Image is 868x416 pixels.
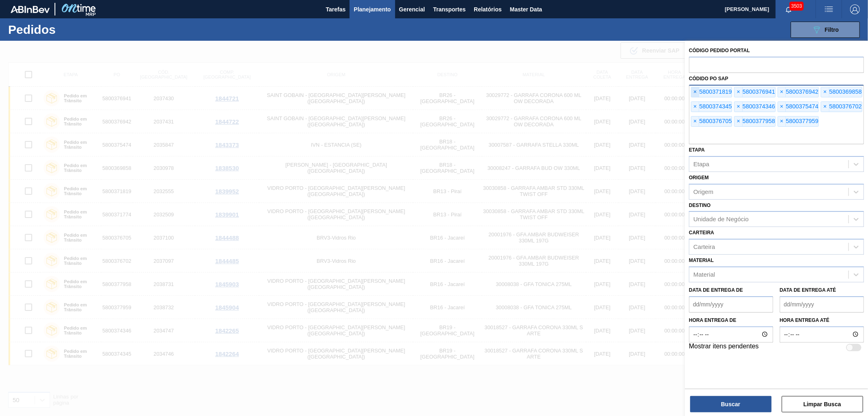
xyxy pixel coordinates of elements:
span: × [735,102,742,112]
div: 5800369858 [821,87,862,97]
img: userActions [824,4,834,14]
span: 3503 [789,2,804,11]
div: 5800374346 [734,101,775,112]
div: 5800376705 [691,116,732,127]
label: Carteira [689,230,714,236]
div: Material [693,271,715,278]
label: Data de Entrega até [780,287,836,293]
span: Master Data [510,4,542,14]
div: 5800376942 [778,87,819,97]
span: × [778,87,786,97]
label: Material [689,258,714,263]
span: × [821,87,829,97]
label: Origem [689,175,709,180]
img: TNhmsLtSVTkK8tSr43FrP2fwEKptu5GPRR3wAAAABJRU5ErkJggg== [11,6,50,13]
div: Unidade de Negócio [693,216,749,223]
span: × [691,102,699,112]
span: × [691,117,699,126]
div: 5800377958 [734,116,775,127]
label: Etapa [689,147,705,153]
button: Notificações [776,4,802,15]
label: Hora entrega de [689,315,773,326]
span: × [778,117,786,126]
div: 5800374345 [691,101,732,112]
div: 5800377959 [778,116,819,127]
div: 5800376702 [821,101,862,112]
img: Logout [850,4,860,14]
div: Origem [693,188,713,195]
span: × [778,102,786,112]
button: Filtro [791,22,860,38]
span: Relatórios [474,4,501,14]
input: dd/mm/yyyy [780,296,864,313]
span: × [735,87,742,97]
label: Mostrar itens pendentes [689,343,759,352]
div: 5800375474 [778,101,819,112]
span: Transportes [433,4,466,14]
div: 5800371819 [691,87,732,97]
h1: Pedidos [8,25,132,34]
div: 5800376941 [734,87,775,97]
span: Tarefas [326,4,346,14]
span: × [691,87,699,97]
div: Etapa [693,161,709,167]
label: Código Pedido Portal [689,48,750,53]
input: dd/mm/yyyy [689,296,773,313]
label: Hora entrega até [780,315,864,326]
span: Filtro [825,26,839,33]
span: × [821,102,829,112]
label: Códido PO SAP [689,76,728,81]
span: × [735,117,742,126]
span: Gerencial [399,4,425,14]
div: Carteira [693,244,715,251]
label: Data de Entrega de [689,287,743,293]
label: Destino [689,202,711,208]
span: Planejamento [354,4,391,14]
